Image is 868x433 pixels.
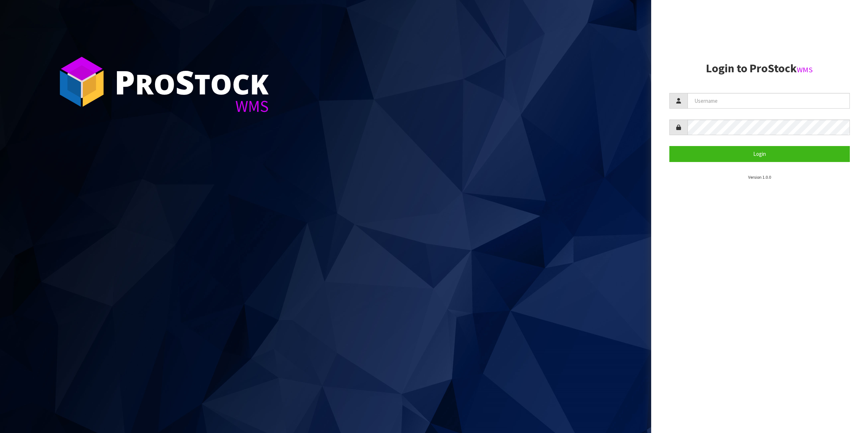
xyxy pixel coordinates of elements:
button: Login [669,146,850,162]
small: Version 1.0.0 [748,174,771,180]
input: Username [687,93,850,109]
small: WMS [797,65,813,74]
img: ProStock Cube [54,54,109,109]
span: S [175,60,194,104]
div: ro tock [114,65,269,98]
h2: Login to ProStock [669,62,850,75]
span: P [114,60,135,104]
div: WMS [114,98,269,114]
